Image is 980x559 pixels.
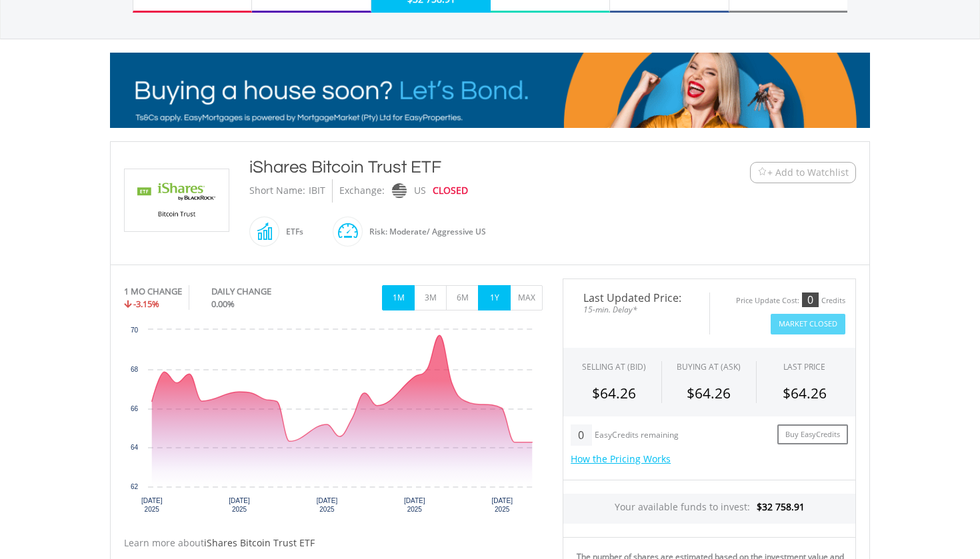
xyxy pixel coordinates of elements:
div: Credits [821,296,845,306]
button: 6M [446,285,479,310]
div: iShares Bitcoin Trust ETF [249,155,668,179]
div: IBIT [309,179,325,203]
span: 0.00% [211,298,235,310]
span: Last Updated Price: [573,292,699,303]
img: EasyMortage Promotion Banner [110,53,870,128]
span: $64.26 [783,384,827,402]
text: 62 [131,483,139,490]
span: iShares Bitcoin Trust ETF [204,536,315,549]
img: EQU.US.IBIT.png [127,169,227,231]
span: + Add to Watchlist [767,166,849,179]
img: Watchlist [757,167,767,177]
text: [DATE] 2025 [141,497,163,513]
a: How the Pricing Works [571,452,671,465]
div: CLOSED [433,179,468,203]
span: -3.15% [133,298,159,310]
div: 1 MO CHANGE [124,285,182,298]
text: [DATE] 2025 [317,497,338,513]
div: Exchange: [339,179,385,203]
text: 70 [131,326,139,334]
text: 64 [131,444,139,451]
span: BUYING AT (ASK) [677,361,741,372]
div: ETFs [279,216,303,248]
div: Short Name: [249,179,305,203]
svg: Interactive chart [124,323,543,523]
div: Chart. Highcharts interactive chart. [124,323,543,523]
text: 66 [131,405,139,412]
div: LAST PRICE [783,361,825,372]
span: $32 758.91 [757,500,805,513]
button: Market Closed [771,314,845,334]
img: nasdaq.png [392,183,407,199]
div: Learn more about [124,536,543,550]
text: 68 [131,366,139,373]
div: DAILY CHANGE [211,285,316,298]
div: SELLING AT (BID) [582,361,646,372]
button: 1Y [478,285,511,310]
text: [DATE] 2025 [491,497,513,513]
button: 1M [382,285,415,310]
div: US [414,179,426,203]
span: $64.26 [687,384,731,402]
div: Your available funds to invest: [563,494,855,524]
div: EasyCredits remaining [595,430,679,442]
a: Buy EasyCredits [777,424,848,445]
div: 0 [571,424,591,446]
span: 15-min. Delay* [573,303,699,316]
div: 0 [802,292,819,307]
button: MAX [510,285,543,310]
button: Watchlist + Add to Watchlist [750,162,856,183]
text: [DATE] 2025 [229,497,250,513]
button: 3M [414,285,447,310]
text: [DATE] 2025 [404,497,425,513]
div: Risk: Moderate/ Aggressive US [363,216,486,248]
span: $64.26 [592,384,636,402]
div: Price Update Cost: [736,296,799,306]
